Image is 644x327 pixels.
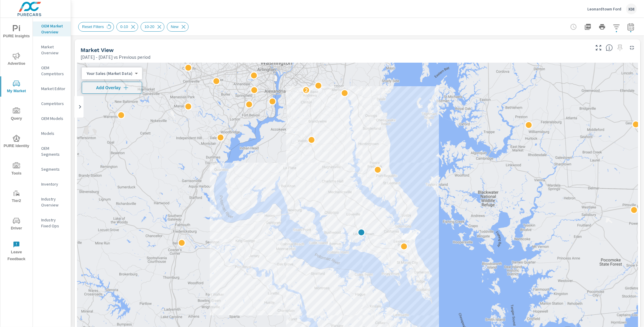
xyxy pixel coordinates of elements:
[2,217,31,232] span: Driver
[41,145,66,157] p: OEM Segments
[41,181,66,187] p: Inventory
[41,130,66,136] p: Models
[33,165,71,174] div: Segments
[2,241,31,263] span: Leave Feedback
[41,166,66,172] p: Segments
[82,82,142,94] button: Add Overlay
[41,65,66,77] p: OEM Competitors
[81,53,150,61] p: [DATE] - [DATE] vs Previous period
[33,84,71,93] div: Market Editor
[33,144,71,159] div: OEM Segments
[626,4,637,14] div: KM
[41,23,66,35] p: OEM Market Overview
[78,24,107,29] span: Reset Filters
[305,87,308,94] p: 2
[41,115,66,121] p: OEM Models
[141,22,164,32] div: 10-20
[33,114,71,123] div: OEM Models
[582,21,594,33] button: "Export Report to PDF"
[81,47,114,53] h5: Market View
[2,80,31,95] span: My Market
[33,42,71,57] div: Market Overview
[41,101,66,107] p: Competitors
[33,99,71,108] div: Competitors
[41,86,66,92] p: Market Editor
[587,6,621,12] p: Leonardtown Ford
[33,21,71,36] div: OEM Market Overview
[2,162,31,177] span: Tools
[2,25,31,40] span: PURE Insights
[594,43,603,53] button: Make Fullscreen
[141,24,158,29] span: 10-20
[117,24,132,29] span: 0-10
[0,18,33,265] div: nav menu
[2,135,31,149] span: PURE Identity
[2,107,31,122] span: Query
[615,43,625,53] span: Select a preset date range to save this widget
[33,215,71,230] div: Industry Fixed Ops
[167,24,182,29] span: New
[41,44,66,56] p: Market Overview
[625,21,637,33] button: Select Date Range
[2,190,31,204] span: Tier2
[87,71,133,76] p: Your Sales (Market Data)
[2,53,31,67] span: Advertise
[116,22,138,32] div: 0-10
[596,21,608,33] button: Print Report
[33,180,71,189] div: Inventory
[41,217,66,229] p: Industry Fixed Ops
[627,43,637,53] button: Minimize Widget
[611,21,623,33] button: Apply Filters
[33,63,71,78] div: OEM Competitors
[84,85,139,91] span: Add Overlay
[33,129,71,138] div: Models
[41,196,66,208] p: Industry Overview
[33,195,71,209] div: Industry Overview
[78,22,114,32] div: Reset Filters
[82,71,137,76] div: Your Sales (Market Data)
[606,44,613,51] span: Find the biggest opportunities in your market for your inventory. Understand by postal code where...
[167,22,189,32] div: New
